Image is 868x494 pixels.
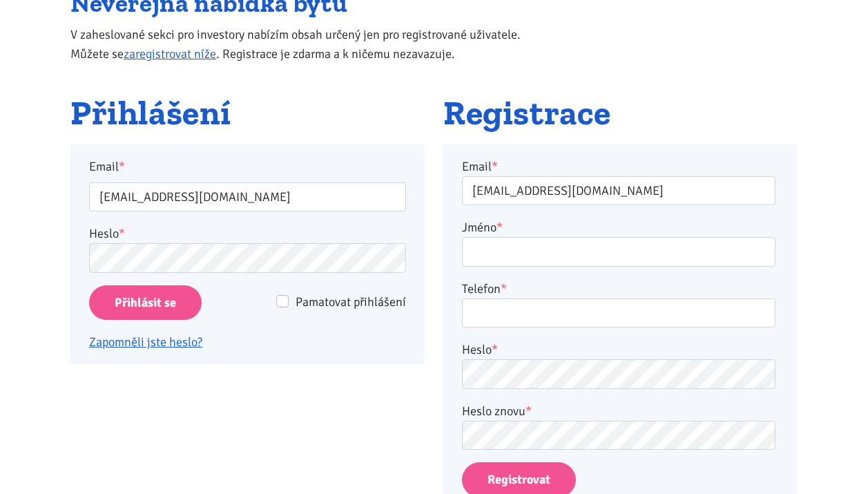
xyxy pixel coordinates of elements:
[89,285,202,321] input: Přihlásit se
[496,220,503,235] abbr: required
[124,46,216,61] a: zaregistrovat níže
[462,340,498,359] label: Heslo
[296,294,406,310] span: Pamatovat přihlášení
[462,401,532,421] label: Heslo znovu
[492,342,498,357] abbr: required
[525,403,532,419] abbr: required
[492,159,498,174] abbr: required
[501,281,507,296] abbr: required
[89,224,125,243] label: Heslo
[70,25,549,64] p: V zaheslované sekci pro investory nabízím obsah určený jen pro registrované uživatele. Můžete se ...
[443,95,798,132] h2: Registrace
[70,95,425,132] h2: Přihlášení
[462,218,503,237] label: Jméno
[80,157,416,176] label: Email
[89,334,202,350] a: Zapomněli jste heslo?
[462,279,507,298] label: Telefon
[462,157,498,176] label: Email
